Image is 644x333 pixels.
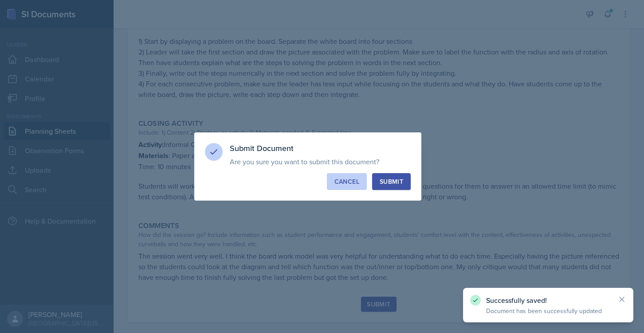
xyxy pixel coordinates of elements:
[327,173,367,190] button: Cancel
[230,143,411,154] h3: Submit Document
[486,296,610,305] p: Successfully saved!
[334,177,359,186] div: Cancel
[380,177,403,186] div: Submit
[486,306,610,315] p: Document has been successfully updated
[230,157,411,166] p: Are you sure you want to submit this document?
[372,173,411,190] button: Submit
